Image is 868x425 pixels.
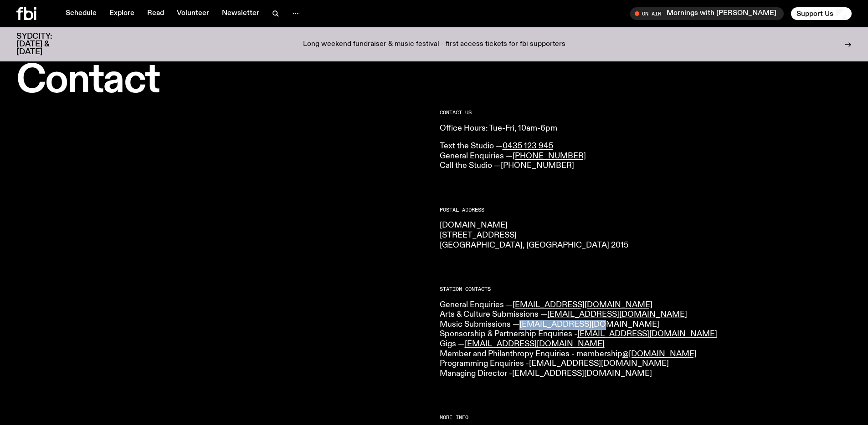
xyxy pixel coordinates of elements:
h3: SYDCITY: [DATE] & [DATE] [16,33,75,56]
a: Newsletter [216,7,265,20]
h2: Station Contacts [440,287,852,292]
p: General Enquiries — Arts & Culture Submissions — Music Submissions — Sponsorship & Partnership En... [440,300,852,379]
a: [PHONE_NUMBER] [513,152,586,160]
a: 0435 123 945 [503,142,553,150]
p: Long weekend fundraiser & music festival - first access tickets for fbi supporters [303,40,565,49]
a: [EMAIL_ADDRESS][DOMAIN_NAME] [529,359,669,368]
h2: Postal Address [440,207,852,212]
p: [DOMAIN_NAME] [STREET_ADDRESS] [GEOGRAPHIC_DATA], [GEOGRAPHIC_DATA] 2015 [440,221,852,250]
a: [EMAIL_ADDRESS][DOMAIN_NAME] [577,330,717,338]
p: Office Hours: Tue-Fri, 10am-6pm [440,124,852,134]
button: Support Us [791,7,852,20]
a: [EMAIL_ADDRESS][DOMAIN_NAME] [519,320,659,329]
a: Read [142,7,169,20]
span: Support Us [796,10,833,18]
a: [EMAIL_ADDRESS][DOMAIN_NAME] [513,301,652,309]
a: [EMAIL_ADDRESS][DOMAIN_NAME] [547,310,687,319]
h2: CONTACT US [440,110,852,115]
a: Explore [104,7,140,20]
a: Schedule [60,7,102,20]
p: Text the Studio — General Enquiries — Call the Studio — [440,142,852,171]
a: [EMAIL_ADDRESS][DOMAIN_NAME] [512,369,652,378]
button: On AirMornings with [PERSON_NAME] [630,7,784,20]
h1: Contact [16,62,429,99]
a: Volunteer [171,7,215,20]
a: @[DOMAIN_NAME] [622,350,697,358]
a: [EMAIL_ADDRESS][DOMAIN_NAME] [465,340,605,348]
h2: More Info [440,415,852,420]
a: [PHONE_NUMBER] [501,162,574,170]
